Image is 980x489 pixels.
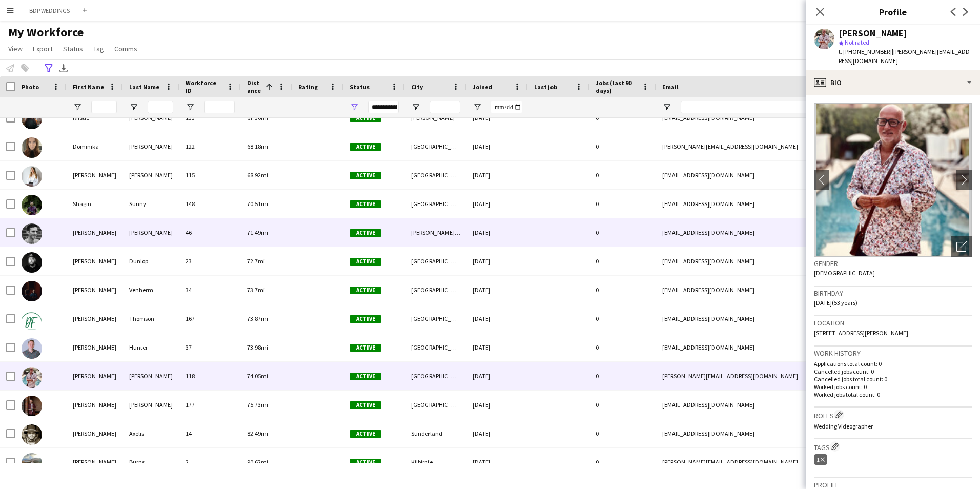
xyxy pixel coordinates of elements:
div: [PERSON_NAME][EMAIL_ADDRESS][DOMAIN_NAME] [656,362,861,390]
span: 72.7mi [247,257,265,265]
div: [EMAIL_ADDRESS][DOMAIN_NAME] [656,104,861,132]
span: Wedding Videographer [814,422,873,430]
div: [DATE] [466,333,528,361]
div: 0 [589,391,656,419]
div: [EMAIL_ADDRESS][DOMAIN_NAME] [656,161,861,189]
a: View [4,42,27,55]
img: Nikolaos Axelis [22,424,42,445]
span: First Name [73,83,104,91]
span: Tag [93,44,104,53]
span: Workforce ID [186,79,222,94]
div: 115 [179,161,241,189]
div: [DATE] [466,362,528,390]
div: [EMAIL_ADDRESS][DOMAIN_NAME] [656,304,861,333]
p: Worked jobs count: 0 [814,383,972,391]
div: Venherm [123,276,179,304]
div: [PERSON_NAME][EMAIL_ADDRESS][DOMAIN_NAME] [656,448,861,476]
div: Kirstie [67,104,123,132]
div: [PERSON_NAME] [123,362,179,390]
span: 68.92mi [247,171,268,179]
div: [PERSON_NAME][EMAIL_ADDRESS][DOMAIN_NAME] [656,132,861,160]
div: [PERSON_NAME] [67,391,123,419]
div: 167 [179,304,241,333]
h3: Location [814,318,972,328]
span: Joined [473,83,493,91]
span: Status [63,44,83,53]
div: 0 [589,132,656,160]
span: Export [33,44,53,53]
div: [EMAIL_ADDRESS][DOMAIN_NAME] [656,276,861,304]
button: Open Filter Menu [73,103,82,112]
div: Sunderland [405,419,466,447]
img: Francis Smith [22,396,42,416]
img: Martin Venherm [22,281,42,301]
input: City Filter Input [430,101,460,113]
span: 73.7mi [247,286,265,294]
img: Harriet Gordon [22,166,42,187]
div: [PERSON_NAME] [67,161,123,189]
div: [EMAIL_ADDRESS][DOMAIN_NAME] [656,419,861,447]
span: 82.49mi [247,430,268,437]
span: Rating [298,83,318,91]
div: [DATE] [466,132,528,160]
p: Worked jobs total count: 0 [814,391,972,398]
div: 46 [179,218,241,247]
span: Photo [22,83,39,91]
img: Jason Hunter [22,338,42,359]
span: Jobs (last 90 days) [596,79,638,94]
div: 118 [179,362,241,390]
img: Crew avatar or photo [814,103,972,257]
span: Active [350,172,381,179]
span: Active [350,258,381,266]
div: [DATE] [466,247,528,275]
span: Last job [534,83,557,91]
div: 34 [179,276,241,304]
span: t. [PHONE_NUMBER] [839,48,892,55]
span: 73.87mi [247,315,268,322]
div: [GEOGRAPHIC_DATA] [405,333,466,361]
span: Active [350,143,381,151]
div: [GEOGRAPHIC_DATA] [405,362,466,390]
span: Last Name [129,83,159,91]
img: Steven Pattinson [22,223,42,244]
img: Ross Dunlop [22,252,42,273]
div: [PERSON_NAME] [67,304,123,333]
button: Open Filter Menu [473,103,482,112]
div: [EMAIL_ADDRESS][DOMAIN_NAME] [656,333,861,361]
div: [DATE] [466,304,528,333]
p: Cancelled jobs total count: 0 [814,375,972,383]
span: My Workforce [8,25,84,40]
div: [GEOGRAPHIC_DATA] [405,276,466,304]
button: Open Filter Menu [350,103,359,112]
div: 1 [814,454,827,465]
button: Open Filter Menu [186,103,195,112]
span: 75.73mi [247,401,268,409]
img: Chloe Burns [22,453,42,474]
app-action-btn: Export XLSX [57,62,70,74]
div: Dominika [67,132,123,160]
img: Kirstie Alexander [22,109,42,129]
div: Sunny [123,190,179,218]
div: 0 [589,333,656,361]
input: Last Name Filter Input [148,101,173,113]
h3: Profile [806,5,980,18]
div: [GEOGRAPHIC_DATA] [405,132,466,160]
div: [PERSON_NAME] [839,29,907,38]
div: [PERSON_NAME] [67,419,123,447]
div: [PERSON_NAME] [67,448,123,476]
div: [PERSON_NAME] [67,247,123,275]
span: Active [350,430,381,438]
button: Open Filter Menu [411,103,420,112]
div: 148 [179,190,241,218]
div: 0 [589,362,656,390]
div: [EMAIL_ADDRESS][DOMAIN_NAME] [656,190,861,218]
div: [EMAIL_ADDRESS][DOMAIN_NAME] [656,391,861,419]
div: [PERSON_NAME] [67,333,123,361]
div: [PERSON_NAME] [123,391,179,419]
span: Not rated [845,38,869,46]
span: 70.51mi [247,200,268,208]
div: [GEOGRAPHIC_DATA] [405,161,466,189]
div: Thomson [123,304,179,333]
div: 0 [589,104,656,132]
div: [PERSON_NAME] [405,104,466,132]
